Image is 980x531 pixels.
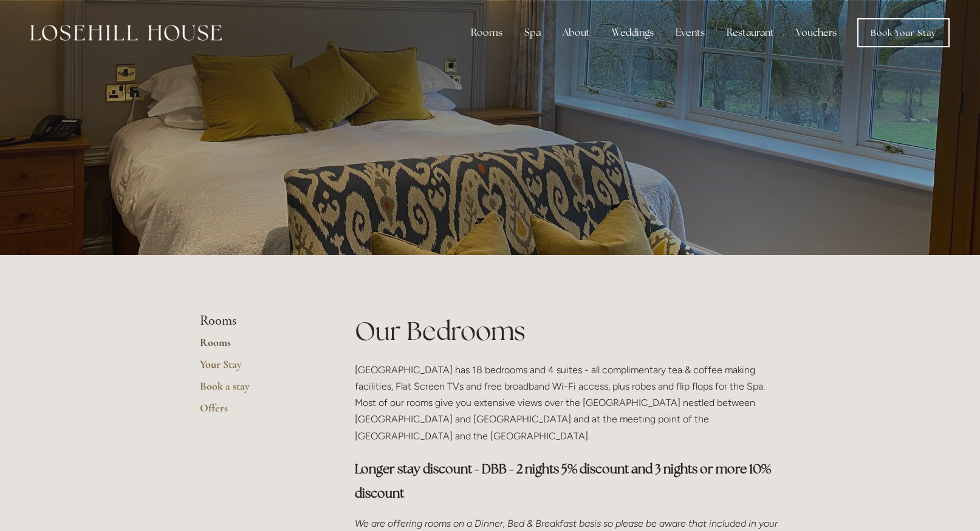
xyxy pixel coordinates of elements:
[355,461,773,501] strong: Longer stay discount - DBB - 2 nights 5% discount and 3 nights or more 10% discount
[515,21,550,45] div: Spa
[857,18,950,47] a: Book Your Stay
[355,362,781,444] p: [GEOGRAPHIC_DATA] has 18 bedrooms and 4 suites - all complimentary tea & coffee making facilities...
[30,25,222,41] img: Losehill House
[200,357,316,379] a: Your Stay
[355,313,781,349] h1: Our Bedrooms
[553,21,600,45] div: About
[602,21,663,45] div: Weddings
[200,401,316,423] a: Offers
[717,21,784,45] div: Restaurant
[200,313,316,329] li: Rooms
[200,336,316,357] a: Rooms
[461,21,512,45] div: Rooms
[666,21,714,45] div: Events
[200,379,316,401] a: Book a stay
[786,21,846,45] a: Vouchers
